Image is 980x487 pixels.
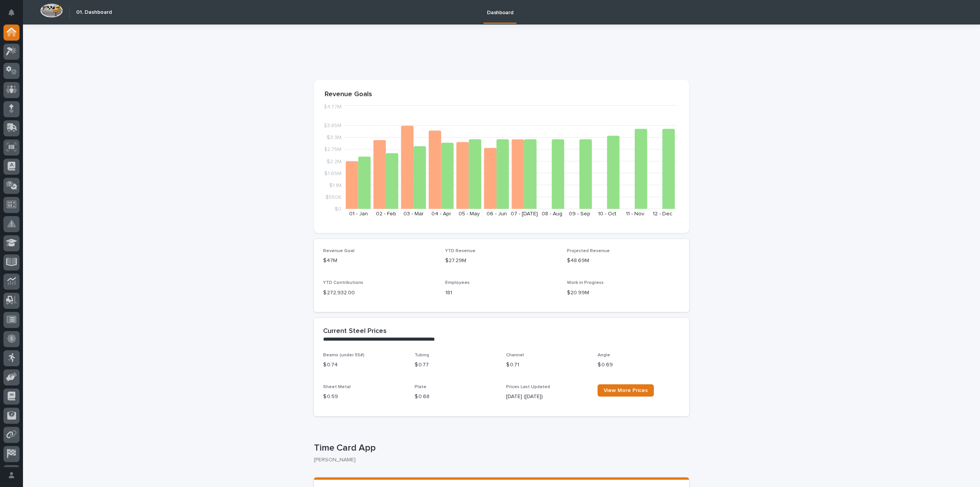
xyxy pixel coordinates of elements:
[506,353,524,357] span: Channel
[323,104,341,110] tspan: $4.77M
[403,211,424,216] text: 03 - Mar
[445,257,558,265] p: $27.29M
[323,361,405,369] p: $ 0.74
[445,249,475,253] span: YTD Revenue
[604,388,648,393] span: View More Prices
[506,361,588,369] p: $ 0.71
[598,211,616,216] text: 10 - Oct
[335,207,341,212] tspan: $0
[626,211,644,216] text: 11 - Nov
[415,353,429,357] span: Tubing
[511,211,538,216] text: 07 - [DATE]
[569,211,590,216] text: 09 - Sep
[598,384,654,397] a: View More Prices
[327,135,341,140] tspan: $3.3M
[349,211,368,216] text: 01 - Jan
[3,5,20,21] button: Notifications
[445,289,558,297] p: 181
[323,257,436,265] p: $47M
[323,327,387,336] h2: Current Steel Prices
[325,90,678,99] p: Revenue Goals
[314,443,686,454] p: Time Card App
[323,123,341,128] tspan: $3.85M
[76,9,112,16] h2: 01. Dashboard
[323,385,351,389] span: Sheet Metal
[542,211,562,216] text: 08 - Aug
[323,280,363,285] span: YTD Contributions
[10,9,20,21] div: Notifications
[598,361,680,369] p: $ 0.69
[323,249,354,253] span: Revenue Goal
[487,211,507,216] text: 06 - Jun
[598,353,610,357] span: Angle
[329,182,341,188] tspan: $1.1M
[506,393,588,401] p: [DATE] ([DATE])
[325,194,341,200] tspan: $550K
[653,211,672,216] text: 12 - Dec
[506,385,550,389] span: Prices Last Updated
[324,147,341,152] tspan: $2.75M
[415,385,426,389] span: Plate
[324,171,341,176] tspan: $1.65M
[323,353,364,357] span: Beams (under 55#)
[376,211,396,216] text: 02 - Feb
[415,361,497,369] p: $ 0.77
[415,393,497,401] p: $ 0.68
[459,211,480,216] text: 05 - May
[567,249,610,253] span: Projected Revenue
[40,3,63,18] img: Workspace Logo
[314,457,683,463] p: [PERSON_NAME]
[445,280,470,285] span: Employees
[323,289,436,297] p: $ 272,932.00
[567,280,604,285] span: Work in Progress
[567,289,680,297] p: $20.99M
[567,257,680,265] p: $48.69M
[327,159,341,164] tspan: $2.2M
[323,393,405,401] p: $ 0.59
[431,211,451,216] text: 04 - Apr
